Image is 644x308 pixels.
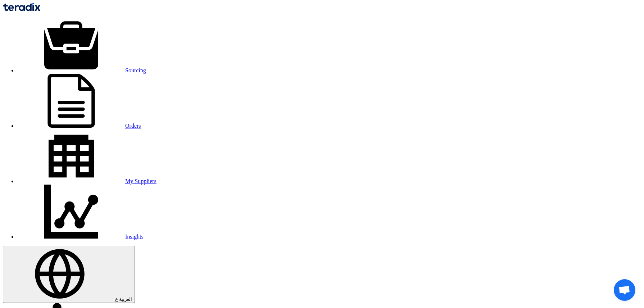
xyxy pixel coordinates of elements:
[17,178,157,184] a: My Suppliers
[3,3,40,11] img: Teradix logo
[17,67,146,73] a: Sourcing
[3,246,135,303] button: العربية ع
[614,279,635,301] a: Open chat
[119,296,132,302] span: العربية
[17,234,144,240] a: Insights
[115,296,118,302] span: ع
[17,123,141,129] a: Orders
